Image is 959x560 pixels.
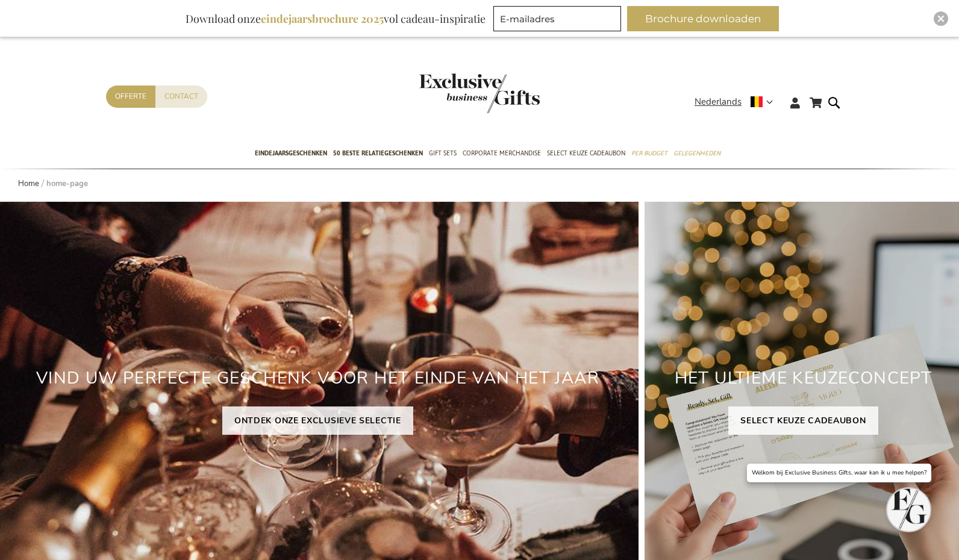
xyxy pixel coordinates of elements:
img: Exclusive Business gifts logo [419,73,540,113]
b: eindejaarsbrochure 2025 [261,11,384,26]
div: Download onze vol cadeau-inspiratie [180,6,491,31]
a: ONTDEK ONZE EXCLUSIEVE SELECTIE [222,406,413,435]
a: store logo [419,73,479,113]
img: Close [937,15,945,22]
div: Close [934,11,948,26]
a: Offerte [106,86,155,108]
a: SELECT KEUZE CADEAUBON [728,406,878,435]
div: Nederlands [695,95,781,109]
strong: home-page [46,178,88,189]
a: Home [18,178,39,189]
a: Contact [155,86,207,108]
input: E-mailadres [493,6,621,31]
span: Nederlands [695,95,742,109]
span: Eindejaarsgeschenken [255,147,327,160]
button: Brochure downloaden [627,6,779,31]
span: Corporate Merchandise [463,147,541,160]
span: 50 beste relatiegeschenken [333,147,423,160]
span: Select Keuze Cadeaubon [547,147,625,160]
form: marketing offers and promotions [493,6,625,35]
span: Gift Sets [429,147,457,160]
span: Gelegenheden [673,147,720,160]
span: Per Budget [631,147,667,160]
